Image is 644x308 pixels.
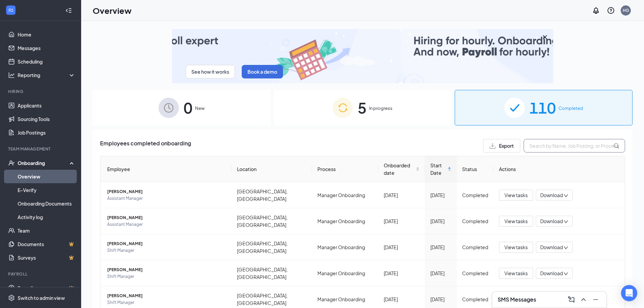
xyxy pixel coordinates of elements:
a: Applicants [18,99,75,112]
span: down [564,271,568,276]
span: Shift Manager [107,299,226,306]
td: Manager Onboarding [312,234,378,260]
span: Download [540,218,563,225]
td: Manager Onboarding [312,260,378,286]
th: Actions [494,156,625,182]
th: Status [457,156,494,182]
div: [DATE] [430,217,451,225]
div: Open Intercom Messenger [621,285,637,301]
svg: ComposeMessage [567,295,575,304]
span: Download [540,270,563,277]
svg: QuestionInfo [607,6,615,15]
span: down [564,219,568,224]
div: Payroll [8,271,74,277]
div: Completed [462,191,488,199]
span: Shift Manager [107,273,226,280]
span: View tasks [504,243,528,251]
a: Overview [18,170,75,183]
span: Shift Manager [107,247,226,254]
svg: Analysis [8,72,15,78]
td: [GEOGRAPHIC_DATA], [GEOGRAPHIC_DATA] [232,182,312,208]
td: [GEOGRAPHIC_DATA], [GEOGRAPHIC_DATA] [232,234,312,260]
a: Team [18,224,75,237]
span: Download [540,244,563,251]
div: Completed [462,269,488,277]
button: ChevronUp [578,294,589,305]
span: New [195,105,205,112]
svg: UserCheck [8,160,15,166]
div: [DATE] [384,269,420,277]
div: [DATE] [430,295,451,303]
button: Book a demo [242,65,283,78]
h1: Overview [93,5,132,16]
a: Messages [18,41,75,55]
div: Completed [462,217,488,225]
div: Reporting [18,72,76,78]
a: SurveysCrown [18,251,75,264]
span: [PERSON_NAME] [107,188,226,195]
a: DocumentsCrown [18,237,75,251]
span: down [564,193,568,198]
span: [PERSON_NAME] [107,292,226,299]
button: See how it works [186,65,235,78]
td: [GEOGRAPHIC_DATA], [GEOGRAPHIC_DATA] [232,208,312,234]
button: View tasks [499,216,533,227]
div: Completed [462,243,488,251]
div: Onboarding [18,160,70,166]
div: Switch to admin view [18,294,65,301]
div: Completed [462,295,488,303]
span: Assistant Manager [107,195,226,202]
div: [DATE] [430,191,451,199]
button: View tasks [499,242,533,253]
th: Employee [100,156,232,182]
span: Onboarded date [384,162,414,176]
div: [DATE] [430,243,451,251]
div: Team Management [8,146,74,152]
svg: Minimize [592,295,600,304]
span: 5 [358,96,366,119]
button: Export [483,139,520,152]
a: Sourcing Tools [18,112,75,126]
span: Employees completed onboarding [100,139,191,152]
span: 110 [529,96,556,119]
a: Home [18,28,75,41]
div: [DATE] [384,191,420,199]
span: Download [540,192,563,199]
div: [DATE] [384,295,420,303]
svg: Notifications [592,6,600,15]
th: Onboarded date [378,156,425,182]
span: View tasks [504,269,528,277]
span: Completed [558,105,583,112]
svg: Settings [8,294,15,301]
span: [PERSON_NAME] [107,214,226,221]
a: E-Verify [18,183,75,197]
svg: WorkstreamLogo [7,7,14,14]
a: Activity log [18,210,75,224]
span: In progress [369,105,392,112]
td: Manager Onboarding [312,208,378,234]
td: Manager Onboarding [312,182,378,208]
div: [DATE] [430,269,451,277]
span: [PERSON_NAME] [107,240,226,247]
a: Scheduling [18,55,75,68]
span: down [564,245,568,250]
span: 0 [184,96,192,119]
button: View tasks [499,190,533,200]
div: HG [623,7,629,13]
td: [GEOGRAPHIC_DATA], [GEOGRAPHIC_DATA] [232,260,312,286]
span: Start Date [430,162,446,176]
span: View tasks [504,191,528,199]
th: Location [232,156,312,182]
span: Assistant Manager [107,221,226,228]
svg: ChevronUp [579,295,588,304]
span: Export [499,143,514,148]
button: ComposeMessage [566,294,577,305]
a: Job Postings [18,126,75,139]
a: PayrollCrown [18,281,75,295]
img: payroll-small.gif [172,29,553,83]
svg: Cross [541,33,549,41]
th: Process [312,156,378,182]
span: View tasks [504,217,528,225]
a: Onboarding Documents [18,197,75,210]
button: View tasks [499,268,533,279]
